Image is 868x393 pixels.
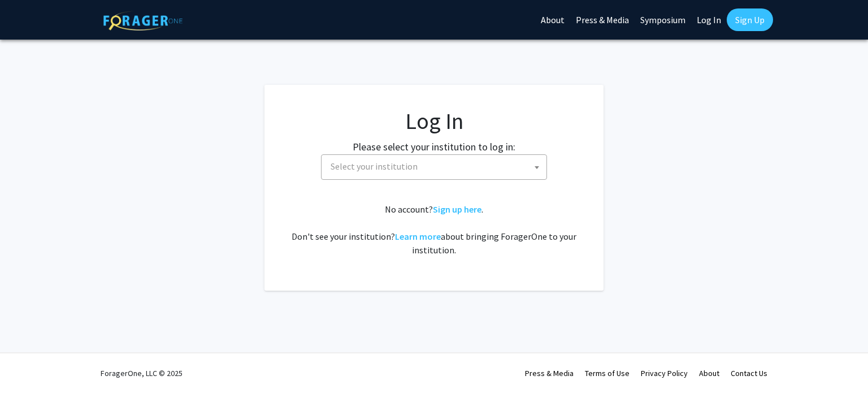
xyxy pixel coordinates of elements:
img: ForagerOne Logo [103,11,183,31]
div: ForagerOne, LLC © 2025 [101,353,183,393]
span: Select your institution [326,155,546,178]
a: Press & Media [525,368,574,378]
a: Contact Us [731,368,767,378]
a: Sign Up [727,8,773,31]
div: No account? . Don't see your institution? about bringing ForagerOne to your institution. [287,202,581,257]
span: Select your institution [331,161,418,172]
a: Terms of Use [585,368,630,378]
a: Privacy Policy [641,368,688,378]
a: About [699,368,719,378]
span: Select your institution [321,154,547,180]
a: Learn more about bringing ForagerOne to your institution [395,231,441,242]
label: Please select your institution to log in: [353,139,515,154]
h1: Log In [287,107,581,135]
a: Sign up here [433,204,481,215]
